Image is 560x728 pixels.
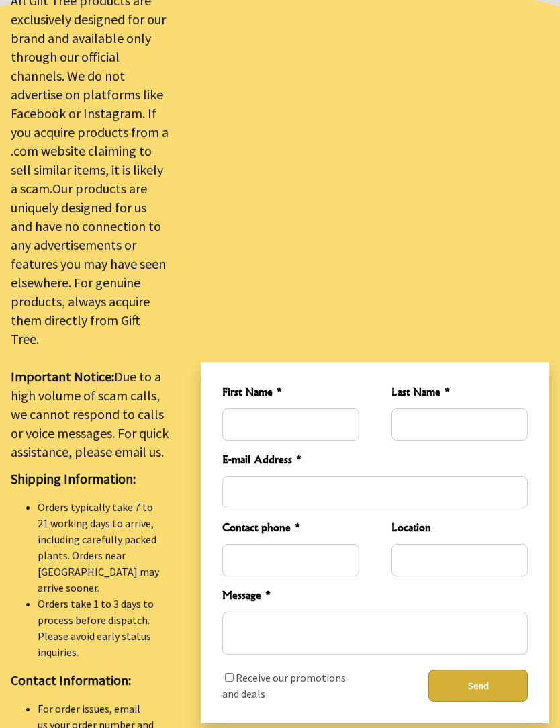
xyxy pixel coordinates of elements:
[391,544,528,576] input: Location
[222,476,528,508] input: E-mail Address *
[391,408,528,441] input: Last Name *
[38,596,169,660] li: Orders take 1 to 3 days to process before dispatch. Please avoid early status inquiries.
[222,544,359,576] input: Contact phone *
[222,671,346,700] label: Receive our promotions and deals
[222,587,528,606] span: Message *
[11,368,114,385] strong: Important Notice:
[222,451,528,471] span: E-mail Address *
[428,670,528,702] button: Send
[11,672,131,688] strong: Contact Information:
[38,499,169,596] li: Orders typically take 7 to 21 working days to arrive, including carefully packed plants. Orders n...
[222,408,359,441] input: First Name *
[222,383,359,403] span: First Name *
[222,519,359,539] span: Contact phone *
[11,470,136,487] strong: Shipping Information:
[391,519,528,539] span: Location
[222,612,528,655] textarea: Message *
[391,383,528,403] span: Last Name *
